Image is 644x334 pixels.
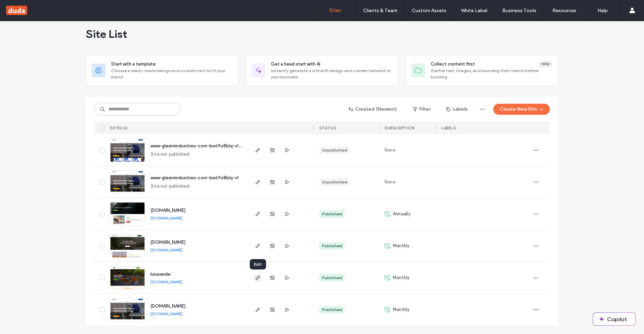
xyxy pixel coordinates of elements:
[150,279,182,284] a: [DOMAIN_NAME]
[363,8,397,14] label: Clients & Team
[329,7,341,14] label: Sites
[271,61,320,68] span: Get a head start with AI
[322,243,342,249] div: Published
[405,55,558,86] div: Collect content firstNewGather text, images, and branding from clients before building.
[393,211,411,217] span: Annually
[150,151,190,158] span: Site not published
[431,68,552,80] span: Gather text, images, and branding from clients before building.
[246,55,398,86] div: Get a head start with AIInstantly generate a site with design and content tailored to your business.
[440,104,474,115] button: Labels
[150,311,182,316] a: [DOMAIN_NAME]
[150,175,239,180] a: www-gleemindustries-com-be69o8blq-v1
[406,104,437,115] button: Filter
[150,272,171,277] a: lunaverde
[271,68,393,80] span: Instantly generate a site with design and content tailored to your business.
[319,126,336,130] span: STATUS
[342,104,403,115] button: Created (Newest)
[150,303,185,309] a: [DOMAIN_NAME]
[322,211,342,217] div: Published
[150,183,190,190] span: Site not published
[385,147,395,154] span: None
[110,126,128,130] span: SITES (6)
[552,8,576,14] label: Resources
[250,259,266,269] div: Edit
[393,274,410,281] span: Monthly
[393,242,410,249] span: Monthly
[16,5,30,11] span: Help
[412,8,446,14] label: Custom Assets
[441,126,456,130] span: LABELS
[493,104,550,115] button: Create New Site
[502,8,536,14] label: Business Tools
[86,27,127,41] span: Site List
[150,240,185,245] a: [DOMAIN_NAME]
[150,208,185,213] a: [DOMAIN_NAME]
[597,8,608,14] label: Help
[393,306,410,313] span: Monthly
[322,147,347,153] div: Unpublished
[111,61,156,68] span: Start with a template
[150,215,182,221] a: [DOMAIN_NAME]
[322,179,347,185] div: Unpublished
[385,179,395,186] span: None
[111,68,233,80] span: Choose a ready-made design and customize it to fit your brand.
[86,55,239,86] div: Start with a templateChoose a ready-made design and customize it to fit your brand.
[385,126,414,130] span: SUBSCRIPTION
[431,61,475,68] span: Collect content first
[461,8,487,14] label: White Label
[150,143,282,148] a: www-gleemindustries-com-be69o8blq-v1-ghxgolodl-v1-amine
[322,275,342,281] div: Published
[322,307,342,313] div: Published
[539,61,552,67] div: New
[150,247,182,252] a: [DOMAIN_NAME]
[593,313,635,325] button: Copilot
